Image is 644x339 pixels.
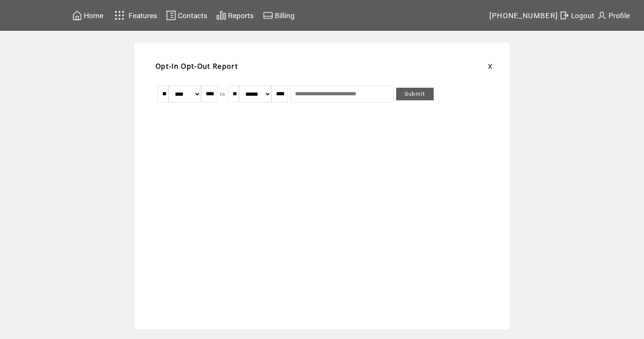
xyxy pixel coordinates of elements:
[263,10,273,21] img: creidtcard.svg
[596,9,631,22] a: Profile
[129,11,157,20] span: Features
[597,10,607,21] img: profile.svg
[165,9,209,22] a: Contacts
[111,7,158,24] a: Features
[72,10,82,21] img: home.svg
[396,88,434,100] a: Submit
[156,62,238,71] span: Opt-In Opt-Out Report
[558,9,596,22] a: Logout
[178,11,207,20] span: Contacts
[84,11,103,20] span: Home
[166,10,176,21] img: contacts.svg
[71,9,105,22] a: Home
[559,10,569,21] img: exit.svg
[215,9,255,22] a: Reports
[112,8,127,22] img: features.svg
[275,11,295,20] span: Billing
[216,10,226,21] img: chart.svg
[228,11,254,20] span: Reports
[609,11,630,20] span: Profile
[489,11,558,20] span: [PHONE_NUMBER]
[262,9,296,22] a: Billing
[220,91,225,97] span: to
[571,11,594,20] span: Logout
